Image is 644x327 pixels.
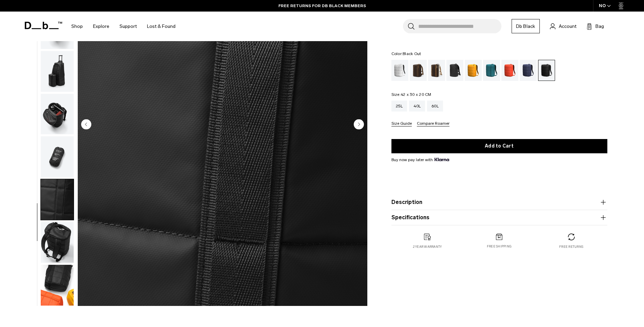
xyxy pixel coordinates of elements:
img: Roamer Duffel Backpack 25L Black Out [41,179,74,220]
span: Black Out [403,51,421,56]
img: Roamer Duffel Backpack 25L Black Out [41,222,74,263]
legend: Color: [391,52,421,56]
legend: Size: [391,92,431,97]
button: Bag [587,22,604,30]
a: Parhelion Orange [465,60,482,81]
img: Roamer Duffel Backpack 25L Black Out [41,51,74,92]
img: Roamer Duffel Backpack 25L Black Out [41,136,74,177]
img: {"height" => 20, "alt" => "Klarna"} [435,158,449,161]
p: Free shipping [487,244,512,249]
span: 42 x 30 x 20 CM [401,92,431,97]
button: Compare Roamer [417,121,449,126]
a: FREE RETURNS FOR DB BLACK MEMBERS [278,3,366,9]
button: Roamer Duffel Backpack 25L Black Out [40,136,74,177]
a: 40L [409,101,425,111]
button: Roamer Duffel Backpack 25L Black Out [40,179,74,220]
a: Shop [71,14,83,38]
a: Falu Red [501,60,518,81]
span: Bag [595,23,604,30]
button: Previous slide [81,119,91,131]
a: Blue Hour [520,60,537,81]
button: Roamer Duffel Backpack 25L Black Out [40,222,74,263]
p: 2 year warranty [413,244,442,249]
a: Support [119,14,137,38]
a: White Out [391,60,408,81]
a: Espresso [410,60,427,81]
a: Reflective Black [446,60,463,81]
button: Description [391,198,607,206]
button: Roamer Duffel Backpack 25L Black Out [40,51,74,92]
a: Lost & Found [147,14,176,38]
button: Next slide [354,119,364,131]
span: Buy now pay later with [391,157,449,163]
a: Black Out [538,60,555,81]
button: Size Guide [391,121,412,126]
a: Explore [93,14,109,38]
a: 60L [427,101,443,111]
a: Midnight Teal [483,60,500,81]
img: Roamer Duffel Backpack 25L Black Out [41,265,74,306]
a: Cappuccino [428,60,445,81]
span: Account [559,23,576,30]
a: Db Black [512,19,540,33]
button: Add to Cart [391,139,607,153]
img: Roamer Duffel Backpack 25L Black Out [41,94,74,135]
button: Roamer Duffel Backpack 25L Black Out [40,264,74,306]
p: Free returns [559,244,583,249]
a: 25L [391,101,407,111]
nav: Main Navigation [66,12,181,41]
button: Roamer Duffel Backpack 25L Black Out [40,93,74,135]
button: Specifications [391,213,607,222]
a: Account [550,22,576,30]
